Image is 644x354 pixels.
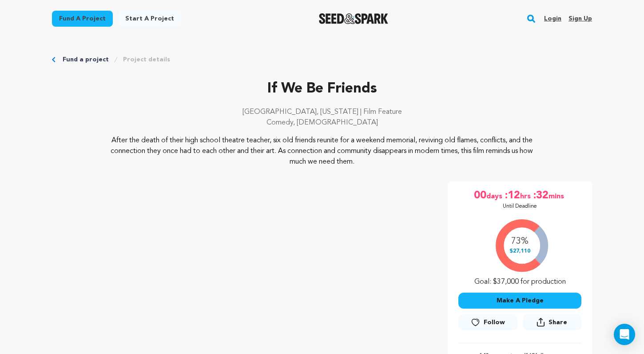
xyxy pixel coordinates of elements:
a: Start a project [118,11,181,27]
p: Comedy, [DEMOGRAPHIC_DATA] [52,117,592,128]
span: 00 [474,189,486,203]
span: hrs [520,189,533,203]
a: Login [544,12,561,26]
a: Follow [458,314,517,330]
span: :12 [504,189,520,203]
p: [GEOGRAPHIC_DATA], [US_STATE] | Film Feature [52,107,592,117]
p: If We Be Friends [52,78,592,100]
a: Project details [123,55,170,64]
p: Until Deadline [503,203,537,210]
span: days [486,189,504,203]
button: Share [523,314,581,330]
span: :32 [533,189,549,203]
span: Share [523,314,581,334]
a: Fund a project [63,55,109,64]
a: Fund a project [52,11,113,27]
a: Sign up [568,12,592,26]
img: Seed&Spark Logo Dark Mode [319,13,389,24]
div: Open Intercom Messenger [614,324,635,345]
span: Follow [484,318,505,327]
div: Breadcrumb [52,55,592,64]
button: Make A Pledge [458,293,581,309]
a: Seed&Spark Homepage [319,13,389,24]
span: mins [549,189,566,203]
span: Share [549,318,567,327]
p: After the death of their high school theatre teacher, six old friends reunite for a weekend memor... [106,135,538,167]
